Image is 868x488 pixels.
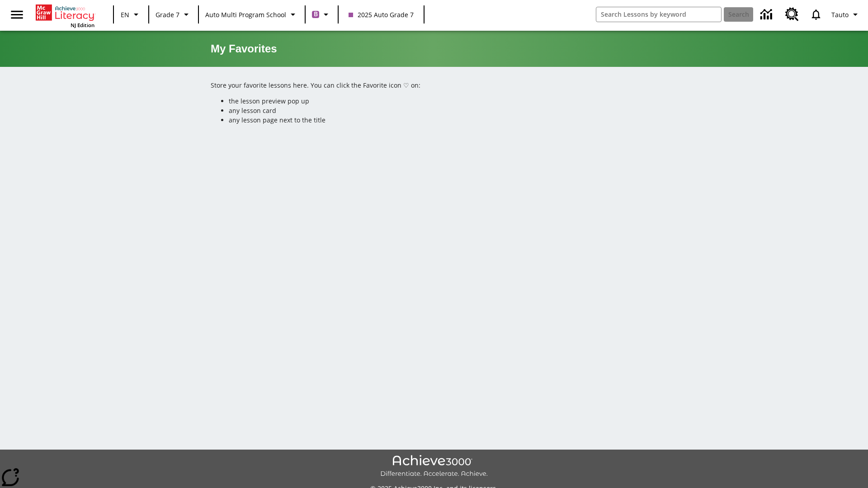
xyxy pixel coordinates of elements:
h5: My Favorites [211,42,277,56]
span: NJ Edition [71,22,94,28]
span: Tauto [831,10,849,19]
div: Home [36,3,94,28]
a: Resource Center, Will open in new tab [780,2,804,27]
a: Data Center [755,2,780,27]
p: Store your favorite lessons here. You can click the Favorite icon ♡ on: [211,80,657,90]
button: School: Auto Multi program School, Select your school [202,6,302,23]
button: Profile/Settings [828,6,864,23]
button: Open side menu [4,1,30,28]
button: Grade: Grade 7, Select a grade [152,6,195,23]
a: Notifications [804,3,828,26]
li: the lesson preview pop up [229,96,657,106]
button: Language: EN, Select a language [117,6,146,23]
input: search field [596,7,721,22]
img: Achieve3000 Differentiate Accelerate Achieve [380,455,488,478]
button: Boost Class color is purple. Change class color [308,6,335,23]
span: B [314,9,318,20]
span: 2025 Auto Grade 7 [349,10,414,19]
span: Grade 7 [156,10,179,19]
span: Auto Multi program School [205,10,286,19]
a: Home [36,4,94,22]
li: any lesson card [229,106,657,115]
li: any lesson page next to the title [229,115,657,125]
span: EN [121,10,129,19]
